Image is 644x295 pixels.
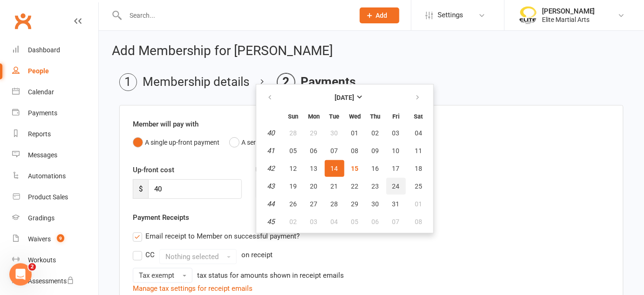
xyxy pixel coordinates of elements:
span: 28 [290,129,297,137]
button: 06 [304,142,324,159]
button: 20 [304,178,324,195]
span: Tax exempt [139,271,174,280]
span: 29 [310,129,318,137]
a: Calendar [12,82,98,103]
button: 19 [284,178,303,195]
span: 31 [392,200,400,208]
button: 29 [345,196,365,212]
span: 01 [351,129,359,137]
div: tax status for amounts shown in receipt emails [197,270,344,281]
span: 14 [331,165,338,172]
span: 02 [290,218,297,225]
div: Calendar [28,88,54,96]
span: 01 [415,200,422,208]
button: 29 [304,125,324,141]
span: 08 [351,147,359,155]
small: Thursday [370,113,381,120]
span: 15 [351,165,359,172]
span: 10 [392,147,400,155]
button: 23 [366,178,385,195]
div: Messages [28,151,57,159]
span: 13 [310,165,318,172]
label: Up-front cost [133,164,174,176]
div: Automations [28,172,66,180]
button: A single up-front payment [133,133,219,151]
button: 01 [345,125,365,141]
span: 30 [331,129,338,137]
a: Product Sales [12,187,98,208]
img: thumb_image1508806937.png [519,6,537,25]
em: 40 [267,129,274,137]
li: Payments [277,73,356,91]
span: 04 [415,129,422,137]
div: Assessments [28,277,74,285]
button: 02 [366,125,385,141]
span: 27 [310,200,318,208]
div: Workouts [28,256,56,264]
button: 10 [386,142,406,159]
button: Add [360,7,399,23]
button: 04 [325,213,344,230]
button: A series of recurring payments [229,133,329,151]
button: 03 [304,213,324,230]
span: 17 [392,165,400,172]
label: Payment Receipts [133,212,189,223]
span: 07 [392,218,400,225]
button: 30 [325,125,344,141]
button: 11 [407,142,431,159]
span: 03 [310,218,318,225]
a: Dashboard [12,40,98,61]
div: People [28,67,49,75]
a: Clubworx [11,9,34,33]
span: 29 [351,200,359,208]
iframe: Intercom live chat [9,263,32,286]
button: 25 [407,178,431,195]
span: 28 [331,200,338,208]
small: Wednesday [349,113,361,120]
div: on receipt [241,249,273,260]
a: Reports [12,124,98,145]
button: 02 [284,213,303,230]
button: Tax exempt [133,268,192,283]
input: Search... [123,9,348,22]
span: 06 [372,218,379,225]
span: 30 [372,200,379,208]
a: Automations [12,166,98,187]
a: Workouts [12,250,98,271]
em: 44 [267,200,274,208]
span: 12 [290,165,297,172]
div: Waivers [28,235,51,243]
span: 02 [372,129,379,137]
button: 24 [386,178,406,195]
a: Gradings [12,208,98,229]
span: 21 [331,183,338,190]
span: Settings [438,5,463,26]
div: Product Sales [28,193,68,201]
button: 05 [284,142,303,159]
button: 14 [325,160,344,177]
label: Email receipt to Member on successful payment? [133,231,300,242]
span: 16 [372,165,379,172]
small: Tuesday [329,113,340,120]
span: 05 [351,218,359,225]
button: 18 [407,160,431,177]
h2: Add Membership for [PERSON_NAME] [112,44,631,58]
span: 04 [331,218,338,225]
em: 45 [267,218,274,226]
span: 11 [415,147,422,155]
button: 17 [386,160,406,177]
a: Waivers 9 [12,229,98,250]
div: Dashboard [28,46,60,54]
li: Membership details [119,73,249,91]
div: Payments [28,109,57,117]
button: 07 [325,142,344,159]
strong: [DATE] [335,94,355,101]
small: Monday [308,113,320,120]
label: Member will pay with [133,119,199,130]
em: 43 [267,182,274,190]
div: CC [145,249,155,259]
span: 26 [290,200,297,208]
small: Friday [392,113,399,120]
button: 07 [386,213,406,230]
button: 09 [366,142,385,159]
